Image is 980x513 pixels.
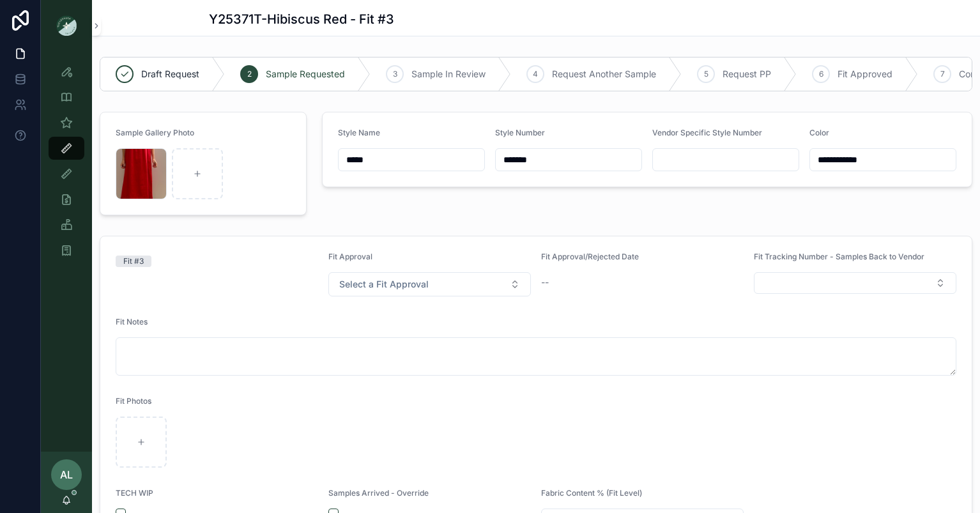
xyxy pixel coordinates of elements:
span: Style Name [338,128,380,137]
span: Style Number [495,128,545,137]
span: Select a Fit Approval [339,278,429,291]
span: Sample In Review [411,68,486,80]
span: Sample Requested [266,68,345,80]
button: Select Button [754,272,956,294]
span: Fit Approval/Rejected Date [541,252,639,261]
span: Draft Request [141,68,199,80]
div: Fit #3 [123,256,144,267]
span: TECH WIP [116,488,153,498]
img: App logo [56,15,77,36]
span: AL [60,467,73,482]
span: 2 [247,69,252,79]
span: 3 [393,69,397,79]
span: Color [809,128,829,137]
span: Vendor Specific Style Number [652,128,762,137]
span: 6 [819,69,823,79]
button: Select Button [328,272,531,296]
span: 7 [940,69,945,79]
span: Request Another Sample [552,68,656,80]
span: Fabric Content % (Fit Level) [541,488,642,498]
span: Sample Gallery Photo [116,128,194,137]
span: Fit Approval [328,252,372,261]
span: Fit Notes [116,317,148,326]
span: Samples Arrived - Override [328,488,429,498]
h1: Y25371T-Hibiscus Red - Fit #3 [209,10,394,28]
span: 5 [704,69,708,79]
div: scrollable content [41,51,92,452]
span: Request PP [723,68,771,80]
span: Fit Photos [116,396,151,406]
span: Fit Approved [838,68,892,80]
span: -- [541,276,549,289]
span: Fit Tracking Number - Samples Back to Vendor [754,252,924,261]
span: 4 [533,69,538,79]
